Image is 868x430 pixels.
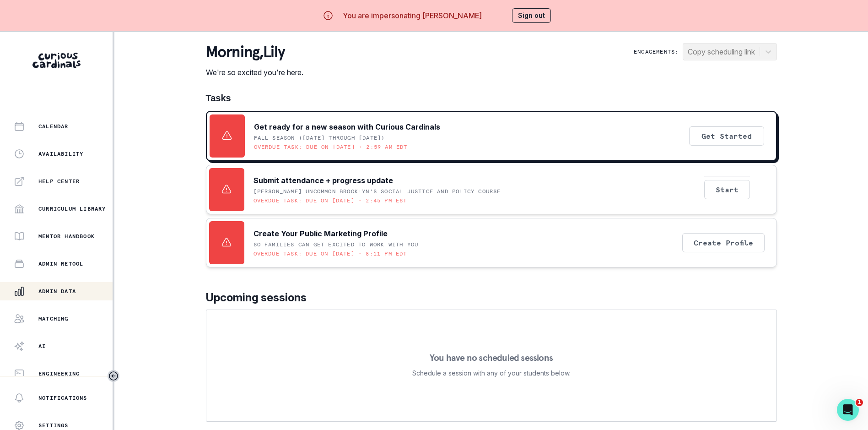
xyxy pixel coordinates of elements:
p: Admin Retool [38,260,83,267]
p: Create Your Public Marketing Profile [253,228,388,239]
button: Create Profile [682,233,765,252]
p: Help Center [38,178,80,185]
button: Start [704,180,750,199]
p: Overdue task: Due on [DATE] • 2:59 AM EDT [254,143,408,151]
p: AI [38,343,46,350]
p: Calendar [38,123,69,130]
p: morning , Lily [206,43,303,61]
img: Curious Cardinals Logo [32,53,81,68]
p: Overdue task: Due on [DATE] • 2:45 PM EST [253,197,407,204]
p: Overdue task: Due on [DATE] • 8:11 PM EDT [253,250,407,257]
p: Submit attendance + progress update [253,175,393,186]
h1: Tasks [206,93,777,103]
p: Upcoming sessions [206,289,777,306]
p: Admin Data [38,288,76,295]
p: Schedule a session with any of your students below. [412,368,571,379]
p: Availability [38,150,83,158]
button: Sign out [512,8,551,23]
p: Curriculum Library [38,205,106,212]
p: Settings [38,422,69,429]
p: Notifications [38,394,87,402]
p: SO FAMILIES CAN GET EXCITED TO WORK WITH YOU [253,241,419,248]
iframe: Intercom live chat [837,399,859,421]
p: Get ready for a new season with Curious Cardinals [254,121,440,132]
p: [PERSON_NAME] UNCOMMON Brooklyn's Social Justice and Policy Course [253,188,501,195]
p: Engineering [38,370,80,377]
p: You have no scheduled sessions [430,353,553,362]
p: Engagements: [634,48,679,55]
p: Fall Season ([DATE] through [DATE]) [254,134,385,142]
p: You are impersonating [PERSON_NAME] [343,10,482,21]
p: We're so excited you're here. [206,67,303,78]
button: Toggle sidebar [108,370,119,382]
span: 1 [856,399,863,406]
p: Mentor Handbook [38,233,95,240]
p: Matching [38,315,69,322]
button: Get Started [689,126,764,146]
